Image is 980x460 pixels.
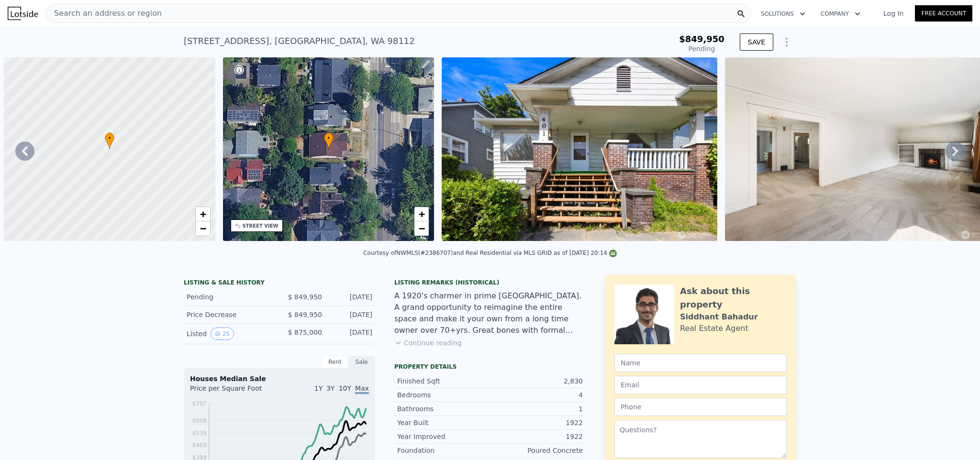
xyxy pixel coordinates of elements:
div: [DATE] [330,292,372,302]
span: Max [355,384,369,394]
span: 10Y [339,384,351,392]
div: [STREET_ADDRESS] , [GEOGRAPHIC_DATA] , WA 98112 [184,34,415,48]
div: Year Built [397,418,490,427]
span: Search an address or region [46,8,162,19]
div: 1922 [490,418,583,427]
button: SAVE [740,33,773,51]
div: Year Improved [397,432,490,441]
div: 1 [490,404,583,414]
span: $849,950 [679,34,724,44]
button: Solutions [753,5,813,22]
div: Pending [187,292,272,302]
img: Sale: 149629407 Parcel: 98473564 [442,57,717,241]
span: 3Y [326,384,334,392]
div: Foundation [397,446,490,455]
span: $ 849,950 [288,311,322,318]
tspan: $707 [192,400,207,407]
span: $ 849,950 [288,293,322,301]
img: NWMLS Logo [609,250,617,257]
div: Listing Remarks (Historical) [394,279,586,286]
a: Free Account [915,5,972,22]
button: View historical data [211,328,234,340]
div: LISTING & SALE HISTORY [184,279,375,288]
input: Email [614,376,787,394]
span: − [419,222,425,234]
span: • [105,134,114,142]
span: • [324,134,334,142]
span: + [419,208,425,220]
tspan: $539 [192,430,207,437]
a: Log In [872,9,915,18]
div: Sale [348,356,375,368]
div: Bedrooms [397,390,490,400]
tspan: $609 [192,417,207,424]
div: Ask about this property [680,285,787,311]
a: Zoom out [414,221,429,236]
div: Price Decrease [187,310,272,319]
span: + [200,208,206,220]
div: [DATE] [330,310,372,319]
a: Zoom in [196,207,210,221]
span: $ 875,000 [288,329,322,336]
button: Continue reading [394,338,462,348]
div: Courtesy of NWMLS (#2386707) and Real Residential via MLS GRID as of [DATE] 20:14 [363,250,617,256]
a: Zoom in [414,207,429,221]
div: Finished Sqft [397,376,490,386]
div: Siddhant Bahadur [680,311,758,323]
div: Price per Square Foot [190,383,279,399]
div: Rent [322,356,348,368]
div: • [324,132,334,149]
div: Houses Median Sale [190,374,369,383]
span: 1Y [314,384,323,392]
div: A 1920's charmer in prime [GEOGRAPHIC_DATA]. A grand opportunity to reimagine the entire space an... [394,290,586,336]
div: 1922 [490,432,583,441]
div: Listed [187,328,272,340]
div: [DATE] [330,328,372,340]
div: Pending [679,44,724,54]
input: Name [614,354,787,372]
div: 4 [490,390,583,400]
span: − [200,222,206,234]
button: Company [813,5,868,22]
div: • [105,132,114,149]
div: Property details [394,363,586,371]
div: Poured Concrete [490,446,583,455]
a: Zoom out [196,221,210,236]
div: Real Estate Agent [680,323,748,334]
div: 2,830 [490,376,583,386]
button: Show Options [777,33,796,52]
tspan: $469 [192,442,207,449]
div: STREET VIEW [243,222,278,230]
img: Lotside [8,7,38,20]
input: Phone [614,398,787,416]
div: Bathrooms [397,404,490,414]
